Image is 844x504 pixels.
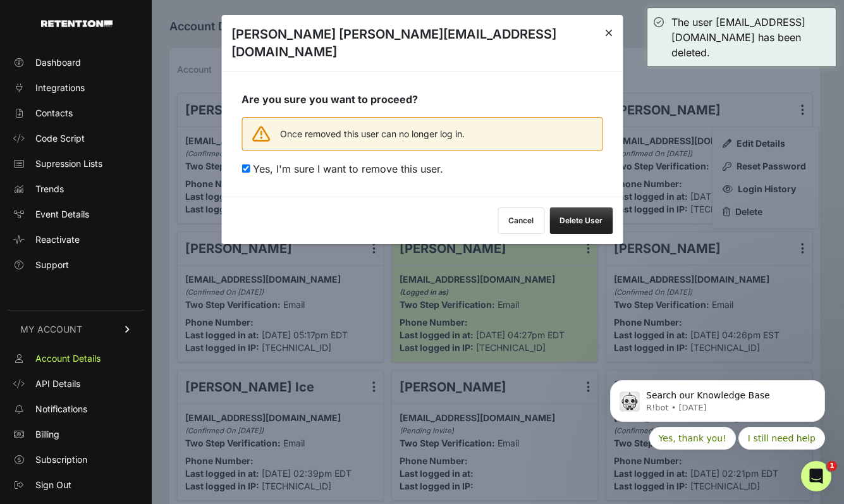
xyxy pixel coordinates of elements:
span: Once removed this user can no longer log in. [280,128,465,140]
span: Code Script [35,132,85,145]
button: Delete User [549,207,613,234]
a: Integrations [8,78,144,98]
span: Yes, I'm sure I want to remove this user. [253,163,443,175]
span: Contacts [35,107,73,120]
span: Supression Lists [35,157,102,170]
a: Code Script [8,128,144,149]
strong: Are you sure you want to proceed? [242,93,418,106]
span: Trends [35,183,64,195]
a: Event Details [8,204,144,224]
a: Supression Lists [8,154,144,174]
span: Sign Out [35,479,71,491]
a: MY ACCOUNT [8,310,144,348]
a: Billing [8,424,144,445]
span: Integrations [35,82,85,94]
a: Account Details [8,348,144,369]
a: Dashboard [8,52,144,73]
span: Subscription [35,453,87,466]
span: API Details [35,378,80,390]
span: Billing [35,428,59,441]
span: Support [35,259,69,271]
span: Dashboard [35,56,81,69]
iframe: Intercom notifications message [591,366,844,470]
a: Contacts [8,103,144,123]
a: Sign Out [8,475,144,495]
a: Support [8,255,144,275]
h3: [PERSON_NAME] [PERSON_NAME][EMAIL_ADDRESS][DOMAIN_NAME] [231,25,605,61]
a: Trends [8,179,144,199]
div: The user [EMAIL_ADDRESS][DOMAIN_NAME] has been deleted. [671,15,829,60]
a: Reactivate [8,230,144,250]
span: Event Details [35,208,89,221]
a: Notifications [8,399,144,419]
iframe: Intercom live chat [801,461,831,491]
img: Retention.com [41,20,113,27]
span: Notifications [35,403,87,415]
span: 1 [827,461,837,471]
span: Account Details [35,352,101,365]
a: API Details [8,374,144,394]
span: MY ACCOUNT [20,323,82,336]
span: Reactivate [35,233,80,246]
button: Cancel [498,207,544,234]
a: Subscription [8,450,144,470]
